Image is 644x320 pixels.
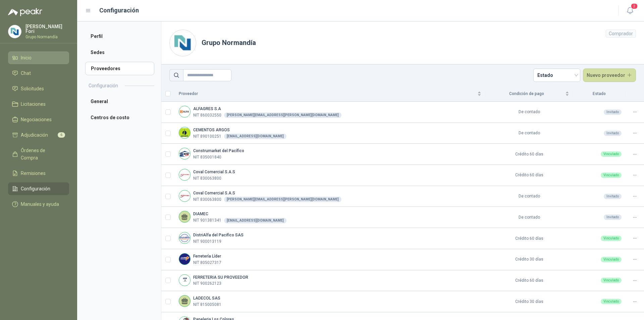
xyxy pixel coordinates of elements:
[21,70,31,77] span: Chat
[224,197,341,202] div: [PERSON_NAME][EMAIL_ADDRESS][PERSON_NAME][DOMAIN_NAME]
[193,148,244,153] b: Construmarket del Pacífico
[179,148,190,159] img: Company Logo
[21,131,48,139] span: Adjudicación
[193,280,221,287] p: NIT 900262123
[8,167,69,180] a: Remisiones
[179,254,190,265] img: Company Logo
[485,249,573,270] td: Crédito 30 días
[193,217,221,224] p: NIT 901381341
[85,111,154,124] a: Centros de costo
[179,190,190,201] img: Company Logo
[604,131,622,136] div: Invitado
[485,144,573,165] td: Crédito 60 días
[485,228,573,249] td: Crédito 60 días
[21,170,46,177] span: Remisiones
[193,133,221,140] p: NIT 890100251
[21,100,46,108] span: Licitaciones
[85,30,154,43] a: Perfil
[485,165,573,186] td: Crédito 60 días
[604,109,622,115] div: Invitado
[179,91,476,97] span: Proveedor
[193,302,221,308] p: NIT 815005081
[193,191,235,195] b: Coval Comercial S.A.S
[193,238,221,245] p: NIT 900013119
[573,86,626,102] th: Estado
[8,25,21,38] img: Company Logo
[485,86,573,102] th: Condición de pago
[89,82,118,89] h2: Configuración
[193,254,221,259] b: Ferretería Líder
[99,6,139,15] h1: Configuración
[85,95,154,108] a: General
[224,112,341,118] div: [PERSON_NAME][EMAIL_ADDRESS][PERSON_NAME][DOMAIN_NAME]
[601,278,622,283] div: Vinculado
[193,260,221,266] p: NIT 805027317
[179,169,190,180] img: Company Logo
[179,275,190,286] img: Company Logo
[224,218,286,223] div: [EMAIL_ADDRESS][DOMAIN_NAME]
[489,91,564,97] span: Condición de pago
[537,70,576,80] span: Estado
[179,232,190,243] img: Company Logo
[193,106,221,111] b: ALFAGRES S.A
[601,173,622,178] div: Vinculado
[8,67,69,80] a: Chat
[21,54,32,61] span: Inicio
[485,291,573,312] td: Crédito 30 días
[485,102,573,123] td: De contado
[606,30,636,38] div: Comprador
[601,299,622,304] div: Vinculado
[624,5,636,17] button: 2
[179,106,190,117] img: Company Logo
[21,200,59,208] span: Manuales y ayuda
[193,296,220,301] b: LADECOL SAS
[485,270,573,291] td: Crédito 60 días
[224,134,286,139] div: [EMAIL_ADDRESS][DOMAIN_NAME]
[193,233,244,237] b: DistriAlfa del Pacifico SAS
[25,24,69,34] p: [PERSON_NAME] Fori
[193,196,221,203] p: NIT 830063800
[601,151,622,157] div: Vinculado
[193,128,230,132] b: CEMENTOS ARGOS
[8,113,69,126] a: Negociaciones
[170,30,196,56] img: Company Logo
[601,257,622,262] div: Vinculado
[179,127,190,138] img: Company Logo
[193,170,235,174] b: Coval Comercial S.A.S
[25,35,69,39] p: Grupo Normandía
[583,68,636,82] button: Nuevo proveedor
[8,8,42,16] img: Logo peakr
[85,46,154,59] a: Sedes
[85,62,154,75] a: Proveedores
[8,98,69,110] a: Licitaciones
[8,182,69,195] a: Configuración
[21,185,50,192] span: Configuración
[21,147,63,162] span: Órdenes de Compra
[8,198,69,211] a: Manuales y ayuda
[631,3,638,9] span: 2
[193,212,208,216] b: DIAMEC
[193,154,221,161] p: NIT 835001840
[485,186,573,207] td: De contado
[193,275,248,280] b: FERRETERIA SU PROVEEDOR
[21,85,44,92] span: Solicitudes
[604,215,622,220] div: Invitado
[193,175,221,182] p: NIT 830063800
[8,82,69,95] a: Solicitudes
[8,129,69,141] a: Adjudicación6
[58,132,65,138] span: 6
[202,38,256,48] h1: Grupo Normandía
[8,51,69,64] a: Inicio
[175,86,485,102] th: Proveedor
[485,123,573,144] td: De contado
[604,194,622,199] div: Invitado
[193,112,221,119] p: NIT 860032550
[485,207,573,228] td: De contado
[8,144,69,164] a: Órdenes de Compra
[21,116,52,123] span: Negociaciones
